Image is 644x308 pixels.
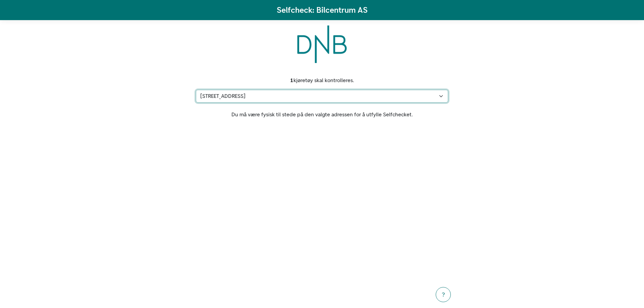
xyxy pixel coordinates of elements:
[436,287,451,302] button: ?
[290,77,293,83] strong: 1
[440,290,446,299] div: ?
[196,111,448,119] p: Du må være fysisk til stede på den valgte adressen for å utfylle Selfchecket.
[277,5,368,15] h1: Selfcheck: Bilcentrum AS
[297,25,346,63] img: DNB
[196,76,448,84] div: kjøretøy skal kontrolleres.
